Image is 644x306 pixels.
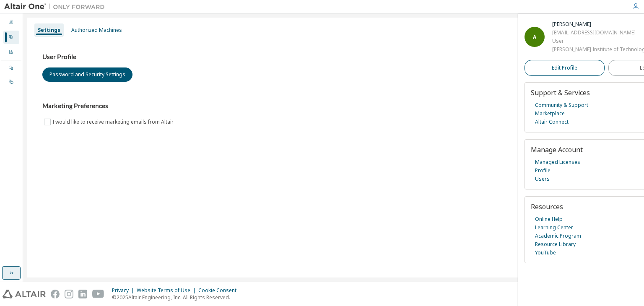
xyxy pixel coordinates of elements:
img: instagram.svg [65,290,73,298]
p: © 2025 Altair Engineering, Inc. All Rights Reserved. [112,294,241,301]
div: Managed [3,61,19,75]
div: Settings [38,27,60,34]
button: Password and Security Settings [42,67,132,82]
div: Privacy [112,287,137,294]
label: I would like to receive marketing emails from Altair [52,117,175,127]
a: Online Help [535,215,563,223]
a: YouTube [535,249,556,257]
a: Users [535,175,550,183]
span: Resources [531,202,563,211]
div: On Prem [3,75,19,89]
div: Dashboard [3,16,19,29]
a: Edit Profile [525,60,605,76]
a: Marketplace [535,109,565,118]
div: Company Profile [3,46,19,59]
div: Authorized Machines [71,27,122,34]
a: Altair Connect [535,118,569,126]
a: Learning Center [535,223,573,232]
a: Community & Support [535,101,588,109]
div: Cookie Consent [198,287,241,294]
img: linkedin.svg [78,290,87,298]
h3: Marketing Preferences [42,102,625,110]
div: Website Terms of Use [137,287,198,294]
a: Resource Library [535,240,576,249]
a: Profile [535,166,551,175]
img: youtube.svg [92,290,104,298]
div: User Profile [3,31,19,44]
span: Support & Services [531,88,590,97]
img: facebook.svg [51,290,60,298]
img: Altair One [4,3,109,11]
span: Manage Account [531,145,583,154]
img: altair_logo.svg [3,290,46,298]
span: A [533,34,536,41]
a: Academic Program [535,232,581,240]
span: Edit Profile [552,65,577,71]
h3: User Profile [42,53,625,61]
a: Managed Licenses [535,158,580,166]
